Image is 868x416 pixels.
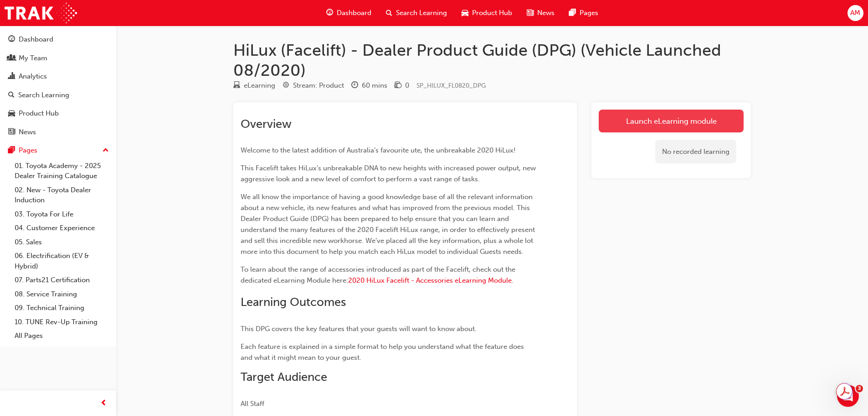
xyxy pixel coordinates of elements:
[326,7,333,19] span: guage-icon
[405,80,409,91] div: 0
[233,82,240,90] span: learningResourceType_ELEARNING-icon
[293,80,344,91] div: Stream: Product
[282,80,344,91] div: Stream
[19,127,36,137] div: News
[11,159,113,183] a: 01. Toyota Academy - 2025 Dealer Training Catalogue
[512,276,514,284] span: .
[103,145,109,157] span: up-icon
[241,295,346,309] span: Learning Outcomes
[8,110,15,118] span: car-icon
[11,249,113,273] a: 06. Electrification (EV & Hybrid)
[379,4,454,22] a: search-iconSearch Learning
[19,145,37,156] div: Pages
[5,3,77,23] img: Trak
[351,80,387,91] div: Duration
[19,34,53,45] div: Dashboard
[847,5,863,21] button: AM
[386,7,392,19] span: search-icon
[19,108,59,119] div: Product Hub
[18,90,69,100] div: Search Learning
[8,54,15,63] span: people-icon
[241,370,327,384] span: Target Audience
[241,193,537,256] span: We all know the importance of having a good knowledge base of all the relevant information about ...
[8,73,15,81] span: chart-icon
[319,4,379,22] a: guage-iconDashboard
[519,4,562,22] a: news-iconNews
[241,342,526,362] span: Each feature is explained in a simple format to help you understand what the feature does and wha...
[244,80,275,91] div: eLearning
[8,91,15,100] span: search-icon
[233,80,275,91] div: Type
[11,315,113,329] a: 10. TUNE Rev-Up Training
[8,128,15,137] span: news-icon
[655,140,736,164] div: No recorded learning
[348,276,512,284] a: 2020 HiLux Facelift - Accessories eLearning Module
[472,8,512,18] span: Product Hub
[4,105,113,122] a: Product Hub
[282,82,289,90] span: target-icon
[11,221,113,235] a: 04. Customer Experience
[562,4,606,22] a: pages-iconPages
[462,7,468,19] span: car-icon
[4,142,113,159] button: Pages
[416,82,486,90] span: Learning resource code
[4,68,113,85] a: Analytics
[337,8,371,18] span: Dashboard
[580,8,598,18] span: Pages
[4,31,113,48] a: Dashboard
[241,164,538,183] span: This Facelift takes HiLux’s unbreakable DNA to new heights with increased power output, new aggre...
[527,7,534,19] span: news-icon
[100,398,107,409] span: prev-icon
[569,7,576,19] span: pages-icon
[351,82,358,90] span: clock-icon
[19,53,47,63] div: My Team
[4,87,113,104] a: Search Learning
[11,235,113,249] a: 05. Sales
[850,8,860,18] span: AM
[241,146,516,154] span: Welcome to the latest addition of Australia’s favourite ute, the unbreakable 2020 HiLux!
[8,147,15,155] span: pages-icon
[11,301,113,315] a: 09. Technical Training
[395,82,401,90] span: money-icon
[395,80,409,91] div: Price
[19,71,47,82] div: Analytics
[11,207,113,221] a: 03. Toyota For Life
[241,325,477,333] span: This DPG covers the key features that your guests will want to know about.
[233,40,751,80] h1: HiLux (Facelift) - Dealer Product Guide (DPG) (Vehicle Launched 08/2020)
[4,50,113,67] a: My Team
[396,8,447,18] span: Search Learning
[4,124,113,141] a: News
[11,287,113,301] a: 08. Service Training
[11,329,113,343] a: All Pages
[4,29,113,142] button: DashboardMy TeamAnalyticsSearch LearningProduct HubNews
[599,110,744,132] a: Launch eLearning module
[8,36,15,44] span: guage-icon
[537,8,555,18] span: News
[362,80,387,91] div: 60 mins
[11,273,113,287] a: 07. Parts21 Certification
[241,400,264,408] span: All Staff
[241,265,517,284] span: To learn about the range of accessories introduced as part of the Facelift, check out the dedicat...
[241,117,292,131] span: Overview
[11,183,113,207] a: 02. New - Toyota Dealer Induction
[454,4,519,22] a: car-iconProduct Hub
